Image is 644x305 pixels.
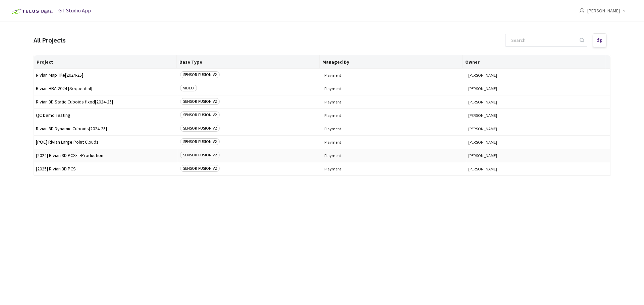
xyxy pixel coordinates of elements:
[324,140,464,145] span: Playment
[623,9,626,12] span: down
[507,34,579,46] input: Search
[36,140,176,145] span: [POC] Rivian Large Point Clouds
[468,86,608,91] button: [PERSON_NAME]
[34,55,177,69] th: Project
[36,73,176,78] span: Rivian Map Tile[2024-25]
[36,153,176,158] span: [2024] Rivian 3D PCS<>Production
[324,113,464,118] span: Playment
[34,35,66,45] div: All Projects
[324,153,464,158] span: Playment
[468,126,608,131] button: [PERSON_NAME]
[324,126,464,131] span: Playment
[468,113,608,118] button: [PERSON_NAME]
[58,7,91,14] span: GT Studio App
[468,73,608,78] button: [PERSON_NAME]
[468,166,608,171] button: [PERSON_NAME]
[463,55,605,69] th: Owner
[468,153,608,158] button: [PERSON_NAME]
[324,99,464,104] span: Playment
[180,138,220,145] span: SENSOR FUSION V2
[180,85,197,91] span: VIDEO
[36,166,176,171] span: [2025] Rivian 3D PCS
[8,6,55,17] img: Telus
[468,99,608,104] button: [PERSON_NAME]
[36,86,176,91] span: Rivian HBA 2024 [Sequential]
[180,71,220,78] span: SENSOR FUSION V2
[36,99,176,104] span: Rivian 3D Static Cuboids fixed[2024-25]
[324,86,464,91] span: Playment
[320,55,463,69] th: Managed By
[36,126,176,131] span: Rivian 3D Dynamic Cuboids[2024-25]
[180,152,220,158] span: SENSOR FUSION V2
[180,125,220,132] span: SENSOR FUSION V2
[180,165,220,172] span: SENSOR FUSION V2
[180,98,220,105] span: SENSOR FUSION V2
[324,73,464,78] span: Playment
[579,8,585,13] span: user
[468,140,608,145] button: [PERSON_NAME]
[180,111,220,118] span: SENSOR FUSION V2
[324,166,464,171] span: Playment
[36,113,176,118] span: QC Demo Testing
[177,55,320,69] th: Base Type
